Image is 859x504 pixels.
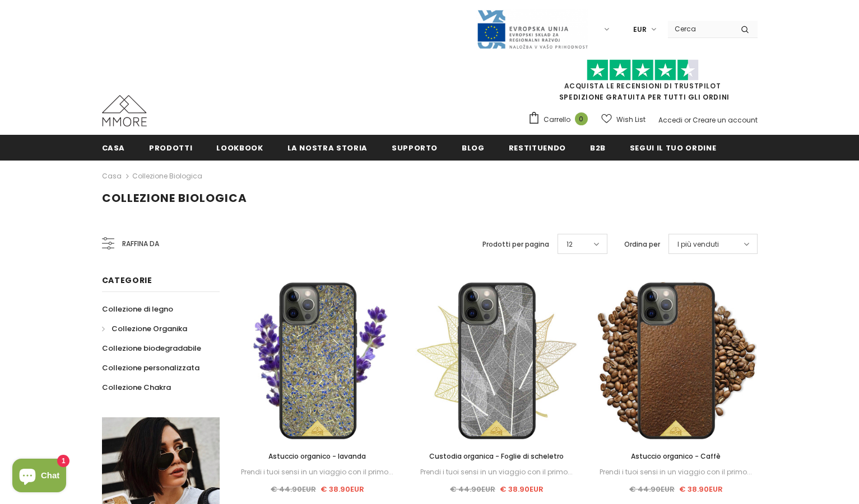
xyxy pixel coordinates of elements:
a: Javni Razpis [476,24,588,34]
div: Prendi i tuoi sensi in un viaggio con il primo... [595,466,757,478]
inbox-online-store-chat: Shopify online store chat [9,459,69,495]
span: Categorie [102,275,152,286]
span: Collezione Chakra [102,382,171,393]
span: Lookbook [216,143,263,153]
a: Wish List [601,110,646,129]
label: Prodotti per pagina [482,239,549,250]
span: supporto [392,143,438,153]
a: Segui il tuo ordine [630,135,716,160]
a: Casa [102,169,122,183]
span: I più venduti [677,239,719,250]
span: B2B [590,143,606,153]
div: Prendi i tuoi sensi in un viaggio con il primo... [236,466,399,478]
span: € 44.90EUR [271,484,316,494]
span: Custodia organica - Foglie di scheletro [429,451,564,461]
span: Casa [102,143,126,153]
span: La nostra storia [287,143,368,153]
a: Acquista le recensioni di TrustPilot [564,81,721,91]
a: Collezione Organika [102,319,187,338]
span: Segui il tuo ordine [630,143,716,153]
a: Astuccio organico - Caffè [595,450,757,463]
input: Search Site [668,21,732,37]
a: Custodia organica - Foglie di scheletro [415,450,578,463]
a: Accedi [658,115,682,125]
span: Collezione biologica [102,190,247,206]
div: Prendi i tuoi sensi in un viaggio con il primo... [415,466,578,478]
span: Carrello [544,114,570,125]
img: Fidati di Pilot Stars [587,59,699,81]
span: or [684,115,691,125]
span: € 44.90EUR [629,484,675,494]
span: Collezione biodegradabile [102,343,201,354]
a: Collezione Chakra [102,378,171,397]
a: Blog [462,135,485,160]
a: Lookbook [216,135,263,160]
span: EUR [633,24,647,35]
a: La nostra storia [287,135,368,160]
a: supporto [392,135,438,160]
span: Collezione di legno [102,304,173,314]
span: Raffina da [122,238,159,250]
img: Javni Razpis [476,9,588,50]
a: Collezione personalizzata [102,358,199,378]
label: Ordina per [624,239,660,250]
a: B2B [590,135,606,160]
a: Casa [102,135,126,160]
span: 12 [567,239,573,250]
span: Blog [462,143,485,153]
span: € 38.90EUR [321,484,364,494]
span: SPEDIZIONE GRATUITA PER TUTTI GLI ORDINI [528,64,758,102]
a: Collezione biologica [132,171,202,181]
a: Creare un account [693,115,758,125]
span: Restituendo [509,143,566,153]
span: Collezione personalizzata [102,362,199,373]
span: Collezione Organika [112,323,187,334]
a: Astuccio organico - lavanda [236,450,399,463]
a: Restituendo [509,135,566,160]
span: Astuccio organico - lavanda [268,451,366,461]
span: 0 [575,112,588,125]
img: Casi MMORE [102,95,147,126]
span: € 38.90EUR [679,484,723,494]
a: Prodotti [149,135,192,160]
span: € 38.90EUR [500,484,544,494]
a: Collezione biodegradabile [102,338,201,358]
a: Carrello 0 [528,111,593,128]
span: Astuccio organico - Caffè [631,451,721,461]
span: € 44.90EUR [450,484,495,494]
span: Prodotti [149,143,192,153]
span: Wish List [616,114,646,125]
a: Collezione di legno [102,299,173,319]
